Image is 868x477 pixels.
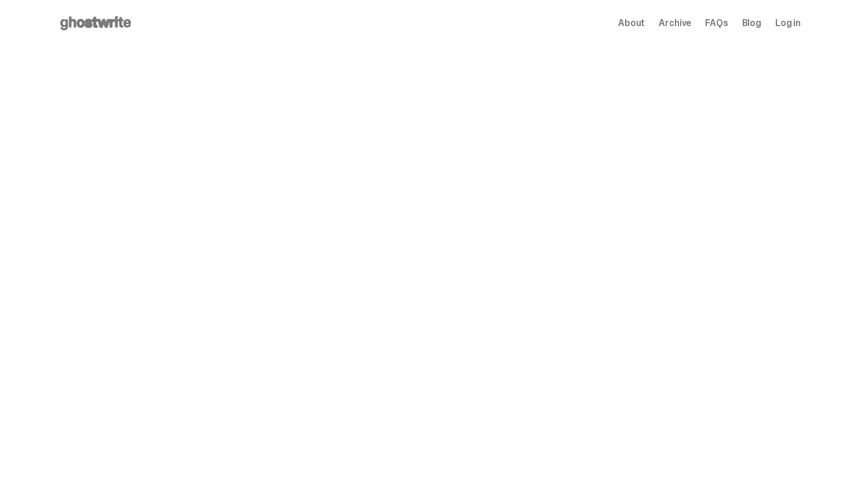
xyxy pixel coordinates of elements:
[618,19,645,28] a: About
[659,19,691,28] a: Archive
[742,19,761,28] a: Blog
[705,19,728,28] a: FAQs
[775,19,801,28] a: Log in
